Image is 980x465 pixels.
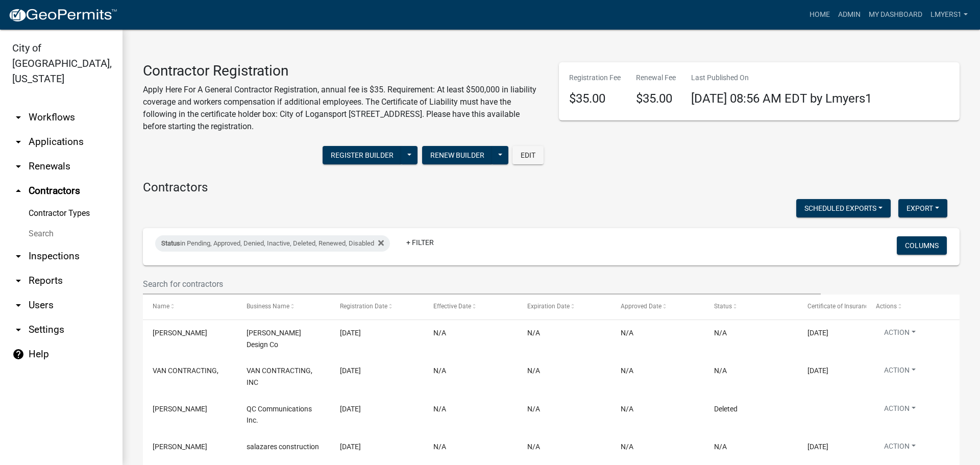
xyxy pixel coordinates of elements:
[422,146,493,164] button: Renew Builder
[247,366,312,386] span: VAN CONTRACTING, INC
[247,443,319,451] span: salazares construction
[569,91,621,106] h4: $35.00
[143,274,821,295] input: Search for contractors
[517,295,610,319] datatable-header-cell: Expiration Date
[798,295,866,319] datatable-header-cell: Certificate of Insurance Expiration
[12,299,24,311] i: arrow_drop_down
[527,329,540,337] span: N/A
[143,180,960,195] h4: Contractors
[636,91,676,106] h4: $35.00
[621,443,633,451] span: N/A
[433,366,446,375] span: N/A
[876,327,924,342] button: Action
[621,405,633,413] span: N/A
[153,405,207,413] span: Jeff McCool
[340,443,361,451] span: 10/02/2025
[12,111,24,124] i: arrow_drop_down
[247,405,312,425] span: QC Communications Inc.
[433,405,446,413] span: N/A
[714,303,732,310] span: Status
[807,366,828,375] span: 07/20/2026
[424,295,517,319] datatable-header-cell: Effective Date
[12,250,24,262] i: arrow_drop_down
[433,303,471,310] span: Effective Date
[621,303,661,310] span: Approved Date
[12,136,24,148] i: arrow_drop_down
[807,443,828,451] span: 01/23/2026
[143,62,544,80] h3: Contractor Registration
[512,146,544,164] button: Edit
[714,329,727,337] span: N/A
[153,303,169,310] span: Name
[155,235,390,252] div: in Pending, Approved, Denied, Inactive, Deleted, Renewed, Disabled
[807,329,828,337] span: 09/07/2026
[805,5,834,25] a: Home
[247,329,301,349] span: Hayes Design Co
[876,403,924,418] button: Action
[340,366,361,375] span: 10/03/2025
[143,84,544,133] p: Apply Here For A General Contractor Registration, annual fee is $35. Requirement: At least $500,0...
[12,185,24,197] i: arrow_drop_up
[153,443,207,451] span: william salazar
[926,5,972,25] a: lmyers1
[898,199,947,217] button: Export
[691,91,872,106] span: [DATE] 08:56 AM EDT by Lmyers1
[876,441,924,456] button: Action
[834,5,865,25] a: Admin
[236,295,330,319] datatable-header-cell: Business Name
[621,366,633,375] span: N/A
[569,72,621,83] p: Registration Fee
[807,303,901,310] span: Certificate of Insurance Expiration
[433,443,446,451] span: N/A
[12,275,24,287] i: arrow_drop_down
[714,443,727,451] span: N/A
[636,72,676,83] p: Renewal Fee
[340,329,361,337] span: 10/03/2025
[12,324,24,336] i: arrow_drop_down
[865,5,926,25] a: My Dashboard
[866,295,960,319] datatable-header-cell: Actions
[433,329,446,337] span: N/A
[247,303,289,310] span: Business Name
[12,160,24,173] i: arrow_drop_down
[527,366,540,375] span: N/A
[330,295,424,319] datatable-header-cell: Registration Date
[876,303,897,310] span: Actions
[323,146,402,164] button: Register Builder
[340,303,387,310] span: Registration Date
[876,365,924,380] button: Action
[714,405,738,413] span: Deleted
[398,233,442,252] a: + Filter
[527,405,540,413] span: N/A
[611,295,704,319] datatable-header-cell: Approved Date
[153,366,218,375] span: VAN CONTRACTING,
[153,329,207,337] span: Dana Baker
[12,348,24,360] i: help
[527,443,540,451] span: N/A
[527,303,570,310] span: Expiration Date
[704,295,798,319] datatable-header-cell: Status
[161,239,180,247] span: Status
[340,405,361,413] span: 10/02/2025
[714,366,727,375] span: N/A
[796,199,891,217] button: Scheduled Exports
[691,72,872,83] p: Last Published On
[897,236,947,255] button: Columns
[621,329,633,337] span: N/A
[143,295,236,319] datatable-header-cell: Name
